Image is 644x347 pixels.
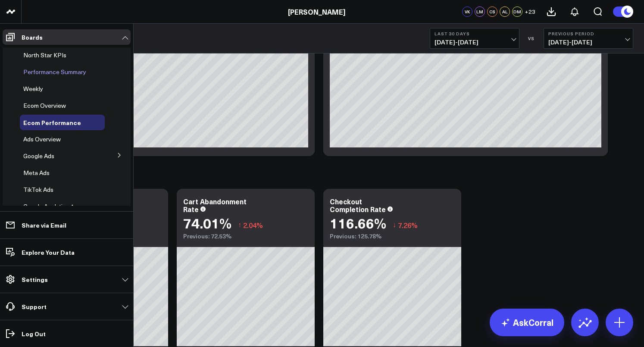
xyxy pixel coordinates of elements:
div: 116.66% [330,215,386,231]
span: [DATE] - [DATE] [548,39,628,46]
div: Checkout Completion Rate [330,197,386,214]
a: North Star KPIs [23,52,66,59]
span: Ecom Overview [23,101,66,109]
span: Google Analytics 4 [23,202,74,210]
div: AL [500,6,510,17]
div: Previous: 125.78% [330,233,455,240]
button: Last 30 Days[DATE]-[DATE] [430,28,519,49]
b: Last 30 Days [435,31,515,36]
span: Ads Overview [23,135,61,143]
a: Log Out [3,326,131,341]
p: Share via Email [22,222,66,228]
a: AskCorral [490,309,564,336]
a: Ads Overview [23,136,61,143]
a: Google Analytics 4 [23,203,74,210]
p: Explore Your Data [22,249,75,256]
b: Previous Period [548,31,628,36]
span: ↑ [238,219,241,231]
p: Log Out [22,330,46,337]
div: 74.01% [183,215,231,231]
span: [DATE] - [DATE] [435,39,515,46]
a: [PERSON_NAME] [288,7,345,16]
a: Meta Ads [23,169,50,176]
span: North Star KPIs [23,51,66,59]
span: 7.26% [398,220,418,230]
p: Support [22,303,47,310]
span: Meta Ads [23,169,50,177]
span: TikTok Ads [23,185,53,194]
span: + 23 [525,9,535,15]
span: 2.04% [243,220,263,230]
span: Ecom Performance [23,118,81,127]
div: VK [462,6,472,17]
span: Performance Summary [23,68,86,76]
a: Performance Summary [23,69,86,75]
span: Weekly [23,84,43,93]
div: Previous: 72.53% [183,233,308,240]
div: VS [524,36,539,41]
button: +23 [525,6,535,17]
button: Previous Period[DATE]-[DATE] [544,28,633,49]
span: Google Ads [23,152,54,160]
p: Settings [22,276,48,283]
a: Weekly [23,85,43,92]
a: Ecom Overview [23,102,66,109]
div: DM [512,6,522,17]
a: Ecom Performance [23,119,81,126]
span: ↓ [393,219,396,231]
a: Google Ads [23,153,54,159]
div: LM [475,6,485,17]
p: Boards [22,34,43,41]
div: Cart Abandonment Rate [183,197,247,214]
a: TikTok Ads [23,186,53,193]
div: CS [487,6,497,17]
